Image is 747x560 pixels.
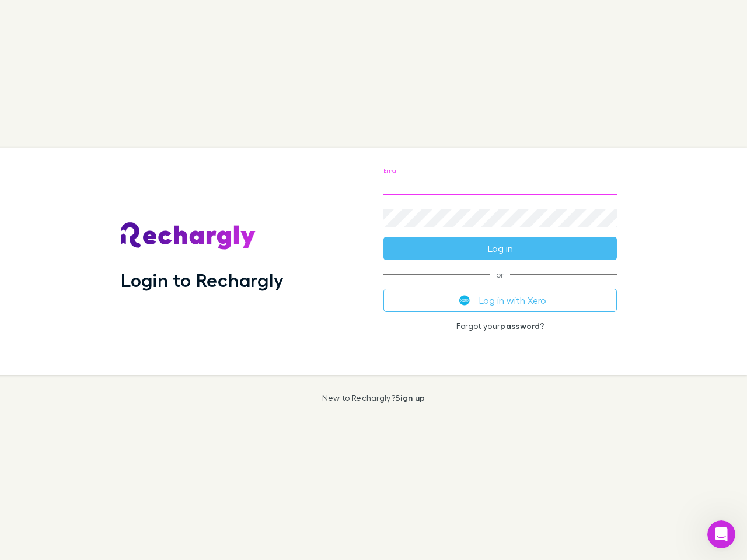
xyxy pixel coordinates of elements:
button: Log in with Xero [383,289,617,312]
iframe: Intercom live chat [707,520,735,548]
img: Rechargly's Logo [121,222,256,250]
a: Sign up [395,393,425,402]
a: password [500,321,540,331]
h1: Login to Rechargly [121,269,284,291]
img: Xero's logo [459,295,470,306]
p: New to Rechargly? [322,393,425,402]
p: Forgot your ? [383,321,617,331]
button: Log in [383,237,617,260]
span: or [383,274,617,275]
label: Email [383,166,399,175]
